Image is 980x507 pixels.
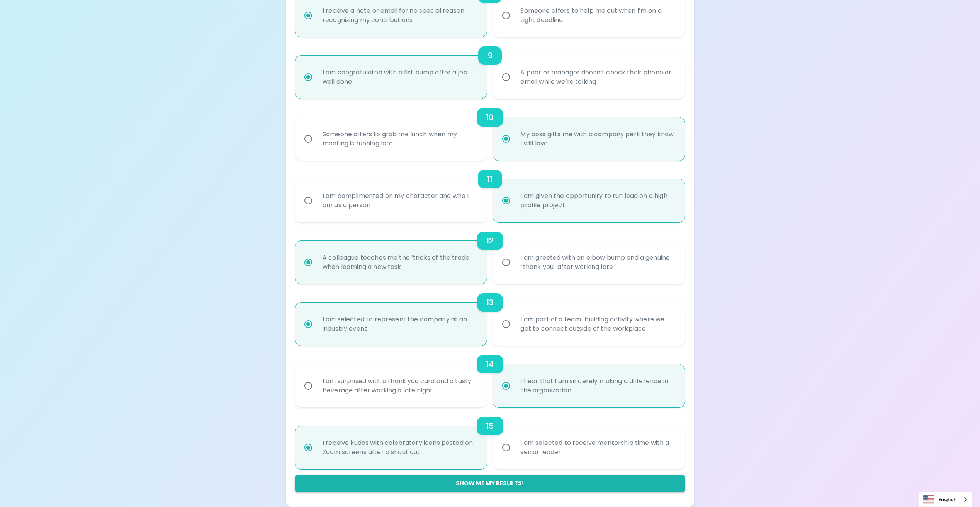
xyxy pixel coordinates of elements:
[486,235,494,247] h6: 12
[919,492,972,507] aside: Language selected: English
[295,161,685,222] div: choice-group-check
[316,182,483,219] div: I am complimented on my character and who I am as a person
[919,492,972,507] div: Language
[316,306,483,343] div: I am selected to represent the company at an industry event
[316,367,483,404] div: I am surprised with a thank you card and a tasty beverage after working a late night
[487,173,493,185] h6: 11
[295,284,685,346] div: choice-group-check
[316,244,483,281] div: A colleague teaches me the ‘tricks of the trade’ when learning a new task
[316,59,483,96] div: I am congratulated with a fist bump after a job well done
[514,367,681,404] div: I hear that I am sincerely making a difference in the organization
[514,244,681,281] div: I am greeted with an elbow bump and a genuine “thank you” after working late
[295,37,685,99] div: choice-group-check
[514,429,681,466] div: I am selected to receive mentorship time with a senior leader
[514,182,681,219] div: I am given the opportunity to run lead on a high profile project
[486,111,494,123] h6: 10
[295,475,685,492] button: Show me my results!
[295,346,685,407] div: choice-group-check
[487,49,493,62] h6: 9
[486,420,494,432] h6: 15
[486,358,494,370] h6: 14
[316,120,483,157] div: Someone offers to grab me lunch when my meeting is running late
[295,407,685,469] div: choice-group-check
[295,222,685,284] div: choice-group-check
[295,99,685,161] div: choice-group-check
[514,120,681,157] div: My boss gifts me with a company perk they know I will love
[919,492,972,507] a: English
[514,59,681,96] div: A peer or manager doesn’t check their phone or email while we’re talking
[316,429,483,466] div: I receive kudos with celebratory icons posted on Zoom screens after a shout out
[486,296,494,309] h6: 13
[514,306,681,343] div: I am part of a team-building activity where we get to connect outside of the workplace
